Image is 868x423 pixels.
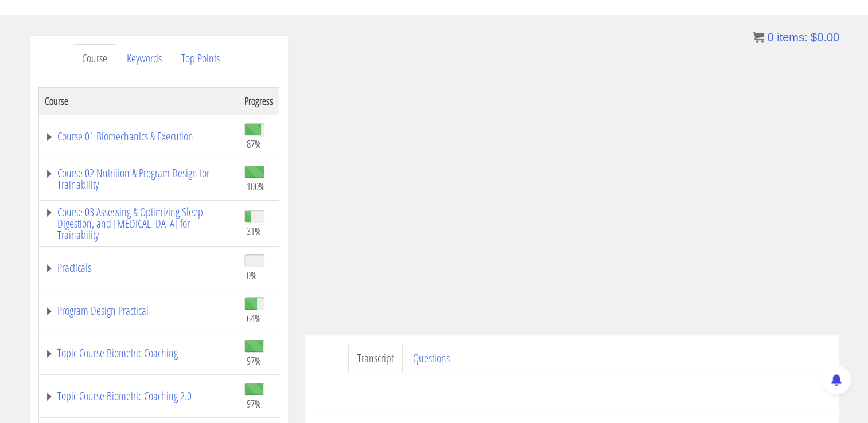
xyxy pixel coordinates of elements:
span: 100% [247,180,265,193]
th: Course [38,87,239,115]
a: Transcript [348,344,403,373]
a: Course 02 Nutrition & Program Design for Trainability [45,167,233,190]
span: 0% [247,269,257,281]
a: Top Points [172,44,229,73]
a: Topic Course Biometric Coaching [45,347,233,359]
a: Topic Course Biometric Coaching 2.0 [45,390,233,402]
span: 64% [247,312,261,324]
img: icon11.png [753,32,764,43]
span: items: [777,31,807,44]
a: Course [73,44,116,73]
a: Practicals [45,262,233,273]
span: 87% [247,138,261,150]
a: Questions [404,344,459,373]
span: 97% [247,354,261,367]
bdi: 0.00 [811,31,839,44]
span: 0 [767,31,773,44]
a: Program Design Practical [45,305,233,316]
span: 31% [247,225,261,237]
a: Keywords [118,44,171,73]
span: 97% [247,397,261,410]
span: $ [811,31,817,44]
a: 0 items: $0.00 [753,31,839,44]
a: Course 01 Biomechanics & Execution [45,131,233,142]
a: Course 03 Assessing & Optimizing Sleep Digestion, and [MEDICAL_DATA] for Trainability [45,206,233,241]
th: Progress [239,87,279,115]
